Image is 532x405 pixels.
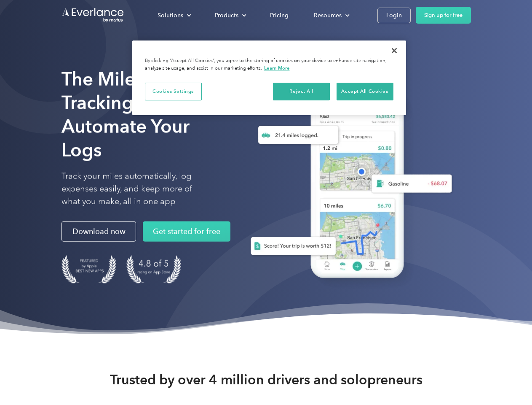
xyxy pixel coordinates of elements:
a: Download now [61,221,136,242]
div: By clicking “Accept All Cookies”, you agree to the storing of cookies on your device to enhance s... [145,57,393,72]
div: Pricing [270,10,289,21]
div: Products [215,10,238,21]
p: Track your miles automatically, log expenses easily, and keep more of what you make, all in one app [61,170,212,208]
button: Cookies Settings [145,83,202,100]
a: Login [377,8,411,23]
button: Reject All [273,83,330,100]
div: Products [206,8,253,23]
div: Solutions [149,8,198,23]
img: 4.9 out of 5 stars on the app store [126,255,181,283]
a: Sign up for free [416,7,471,24]
div: Privacy [132,40,406,115]
div: Login [386,10,402,21]
div: Solutions [158,10,183,21]
a: More information about your privacy, opens in a new tab [264,65,290,71]
div: Resources [305,8,356,23]
button: Accept All Cookies [337,83,393,100]
strong: Trusted by over 4 million drivers and solopreneurs [110,371,422,388]
a: Go to homepage [61,7,125,23]
a: Pricing [262,8,297,23]
a: Get started for free [143,221,230,242]
img: Badge for Featured by Apple Best New Apps [61,255,116,283]
div: Resources [314,10,342,21]
button: Close [385,41,404,60]
img: Everlance, mileage tracker app, expense tracking app [237,80,459,291]
div: Cookie banner [132,40,406,115]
